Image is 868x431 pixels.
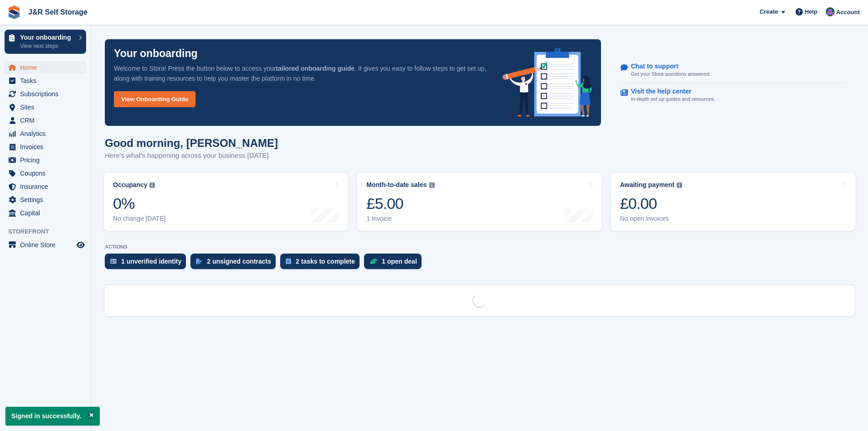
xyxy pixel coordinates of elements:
a: Chat to support Get your Stora questions answered. [621,58,846,83]
img: icon-info-grey-7440780725fd019a000dd9b08b2336e03edf1995a4989e88bcd33f0948082b44.svg [677,182,682,188]
div: Month-to-date sales [366,181,426,189]
div: No change [DATE] [113,215,166,223]
span: Subscriptions [20,88,75,100]
div: £0.00 [620,194,683,213]
a: 1 open deal [364,254,426,274]
img: verify_identity-adf6edd0f0f0b5bbfe63781bf79b02c33cf7c696d77639b501bdc392416b5a36.svg [110,259,117,264]
span: Home [20,61,75,74]
a: Preview store [75,239,86,250]
p: Welcome to Stora! Press the button below to access your . It gives you easy to follow steps to ge... [114,63,488,83]
a: menu [5,239,86,251]
img: task-75834270c22a3079a89374b754ae025e5fb1db73e45f91037f5363f120a921f8.svg [286,259,291,264]
span: Create [760,7,778,16]
div: No open invoices [620,215,683,223]
div: 1 open deal [382,258,417,265]
a: Occupancy 0% No change [DATE] [104,173,348,231]
a: View Onboarding Guide [114,91,195,107]
span: Storefront [8,227,91,236]
p: Chat to support [631,62,704,70]
a: 1 unverified identity [105,254,190,274]
a: 2 tasks to complete [280,254,364,274]
p: Here's what's happening across your business [DATE] [105,151,278,161]
p: Signed in successfully. [5,407,100,426]
span: Help [805,7,817,16]
div: Occupancy [113,181,147,189]
a: menu [5,140,86,153]
a: menu [5,180,86,193]
p: Visit the help center [631,88,708,95]
img: icon-info-grey-7440780725fd019a000dd9b08b2336e03edf1995a4989e88bcd33f0948082b44.svg [429,182,435,188]
a: 2 unsigned contracts [190,254,280,274]
strong: tailored onboarding guide [276,65,354,72]
a: menu [5,74,86,87]
a: menu [5,207,86,219]
p: Your onboarding [20,34,74,41]
img: stora-icon-8386f47178a22dfd0bd8f6a31ec36ba5ce8667c1dd55bd0f319d3a0aa187defe.svg [7,5,21,19]
a: menu [5,193,86,206]
img: Jordan Mahmood [826,7,835,16]
span: Tasks [20,74,75,87]
a: menu [5,127,86,140]
div: 1 invoice [366,215,434,223]
div: 2 unsigned contracts [207,258,271,265]
span: Online Store [20,239,75,251]
a: Awaiting payment £0.00 No open invoices [611,173,855,231]
span: Coupons [20,167,75,180]
a: menu [5,61,86,74]
span: CRM [20,114,75,127]
span: Account [836,8,860,17]
a: menu [5,114,86,127]
a: Your onboarding View next steps [5,30,86,54]
p: Your onboarding [114,48,198,59]
span: Sites [20,101,75,114]
img: icon-info-grey-7440780725fd019a000dd9b08b2336e03edf1995a4989e88bcd33f0948082b44.svg [149,182,155,188]
img: deal-1b604bf984904fb50ccaf53a9ad4b4a5d6e5aea283cecdc64d6e3604feb123c2.svg [370,258,377,265]
h1: Good morning, [PERSON_NAME] [105,137,278,149]
div: £5.00 [366,194,434,213]
a: Visit the help center In-depth set up guides and resources. [621,83,846,108]
p: Get your Stora questions answered. [631,70,711,78]
img: onboarding-info-6c161a55d2c0e0a8cae90662b2fe09162a5109e8cc188191df67fb4f79e88e88.svg [503,48,592,117]
a: menu [5,101,86,114]
p: In-depth set up guides and resources. [631,95,715,103]
span: Invoices [20,140,75,153]
div: 1 unverified identity [121,258,181,265]
p: ACTIONS [105,244,854,250]
div: 2 tasks to complete [296,258,355,265]
span: Capital [20,207,75,219]
div: Awaiting payment [620,181,675,189]
span: Analytics [20,127,75,140]
span: Settings [20,193,75,206]
span: Insurance [20,180,75,193]
a: Month-to-date sales £5.00 1 invoice [357,173,601,231]
p: View next steps [20,42,74,50]
a: menu [5,154,86,166]
span: Pricing [20,154,75,166]
a: menu [5,88,86,100]
a: menu [5,167,86,180]
a: J&R Self Storage [25,5,91,20]
img: contract_signature_icon-13c848040528278c33f63329250d36e43548de30e8caae1d1a13099fd9432cc5.svg [196,259,202,264]
div: 0% [113,194,166,213]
